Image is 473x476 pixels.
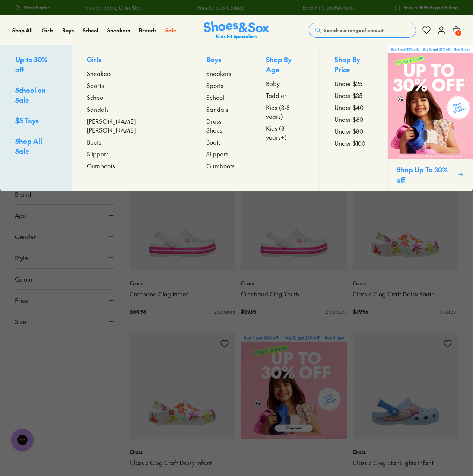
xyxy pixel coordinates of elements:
[206,105,228,114] span: Sandals
[334,127,373,136] a: Under $80
[241,333,347,439] img: SNS_WEBASSETS_CategoryWidget_2560x2560_d4358fa4-32b4-4c90-932d-b6c75ae0f3ec.png
[388,45,473,159] img: SNS_WEBASSETS_CollectionHero_1280x1600_3_3cc3cab1-0476-4628-9278-87f58d7d6f8a.png
[42,26,53,34] a: Girls
[266,91,286,100] span: Toddler
[206,81,223,90] span: Sports
[204,21,269,39] img: SNS_Logo_Responsive.svg
[440,308,458,315] div: 1 colour
[15,211,26,220] span: Age
[130,165,235,271] a: New In
[87,161,176,170] a: Gumboots
[241,279,347,287] p: Crocs
[302,4,355,12] a: Earn Fit Club Rewards
[206,54,236,66] p: Boys
[334,115,373,124] a: Under $60
[353,279,458,287] p: Crocs
[206,161,236,170] a: Gumboots
[130,308,146,315] span: $ 64.95
[15,85,57,107] a: School on Sale
[15,55,47,74] span: Up to 30% off
[165,26,176,34] a: Sale
[206,161,235,170] span: Gumboots
[452,22,461,38] button: 1
[87,69,112,78] span: Sneakers
[334,103,364,112] span: Under $40
[241,308,256,315] span: $ 69.95
[87,93,105,102] span: School
[403,4,458,11] span: Book a FREE Expert Fitting
[197,4,244,12] a: Free Click & Collect
[15,247,115,268] button: Style
[87,105,109,114] span: Sandals
[326,308,347,315] div: 2 colours
[139,26,156,34] span: Brands
[87,81,104,90] span: Sports
[87,117,176,134] a: [PERSON_NAME] [PERSON_NAME]
[266,91,304,100] a: Toddler
[266,124,304,142] a: Kids (8 years+)
[324,27,385,34] span: Search our range of products
[7,426,37,454] iframe: Gorgias live chat messenger
[15,275,33,283] span: Colour
[87,149,176,158] a: Slippers
[15,226,115,247] button: Gender
[334,139,373,147] a: Under $100
[206,117,236,134] a: Dress Shoes
[87,149,109,158] span: Slippers
[266,79,304,88] a: Baby
[87,93,176,102] a: School
[397,165,454,185] p: Shop Up To 30% off
[87,137,176,146] a: Boots
[206,93,224,102] span: School
[206,69,236,78] a: Sneakers
[206,137,236,146] a: Boots
[353,448,458,456] p: Crocs
[309,23,416,38] button: Search our range of products
[334,115,363,124] span: Under $60
[206,93,236,102] a: School
[130,290,235,298] a: Crocband Clog Infant
[15,311,115,332] button: Size
[206,137,221,146] span: Boots
[394,1,458,14] a: Book a FREE Expert Fitting
[15,317,26,326] span: Size
[84,4,141,12] a: Free Shipping Over $85
[107,26,130,34] a: Sneakers
[15,136,57,158] a: Shop All Sale
[87,137,101,146] span: Boots
[87,161,115,170] span: Gumboots
[206,149,236,158] a: Slippers
[206,69,231,78] span: Sneakers
[15,205,115,226] button: Age
[334,127,363,136] span: Under $80
[214,308,235,315] div: 2 colours
[334,54,373,76] p: Shop By Price
[15,115,57,127] a: $5 Toys
[15,1,50,14] a: Store Finder
[83,26,98,34] a: School
[334,91,362,100] span: Under $35
[15,290,115,311] button: Price
[266,79,280,88] span: Baby
[241,165,347,271] a: New In
[62,26,74,34] a: Boys
[87,81,176,90] a: Sports
[15,296,28,305] span: Price
[334,139,365,147] span: Under $100
[206,105,236,114] a: Sandals
[130,459,235,467] a: Classic Clog Craft Daisy Infant
[241,290,347,298] a: Crocband Clog Youth
[334,91,373,100] a: Under $35
[15,190,31,199] span: Brand
[15,184,115,204] button: Brand
[266,103,304,121] span: Kids (3-8 years)
[334,103,373,112] a: Under $40
[130,448,235,456] p: Crocs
